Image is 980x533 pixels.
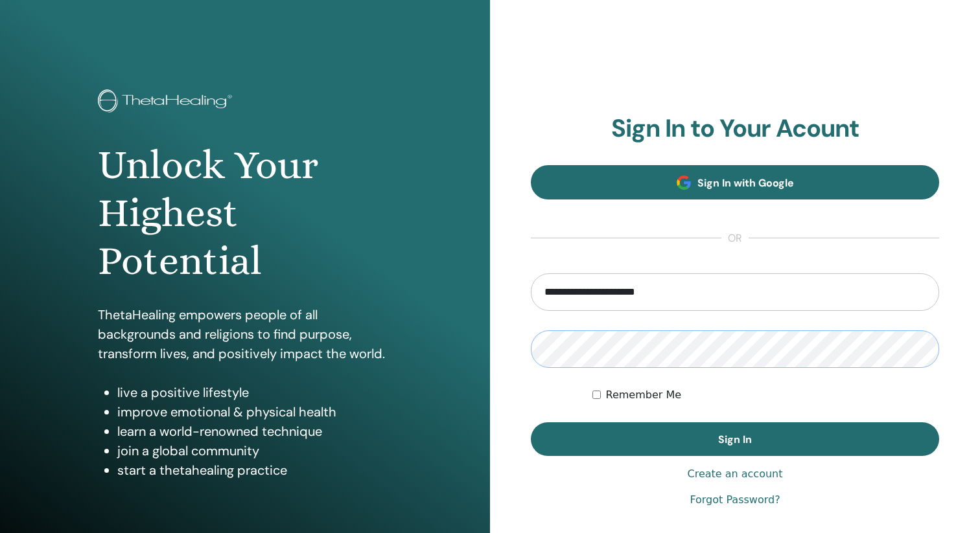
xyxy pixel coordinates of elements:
li: join a global community [117,441,392,460]
li: learn a world-renowned technique [117,422,392,441]
div: Keep me authenticated indefinitely or until I manually logout [592,387,940,403]
li: live a positive lifestyle [117,383,392,402]
span: Sign In [718,433,752,446]
a: Sign In with Google [531,165,939,199]
a: Create an account [687,466,782,482]
h1: Unlock Your Highest Potential [98,141,392,286]
p: ThetaHealing empowers people of all backgrounds and religions to find purpose, transform lives, a... [98,305,392,363]
h2: Sign In to Your Acount [531,114,939,144]
button: Sign In [531,422,939,456]
a: Forgot Password? [690,492,780,508]
li: improve emotional & physical health [117,402,392,422]
span: or [721,231,749,246]
span: Sign In with Google [697,176,794,190]
label: Remember Me [606,387,682,403]
li: start a thetahealing practice [117,460,392,480]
